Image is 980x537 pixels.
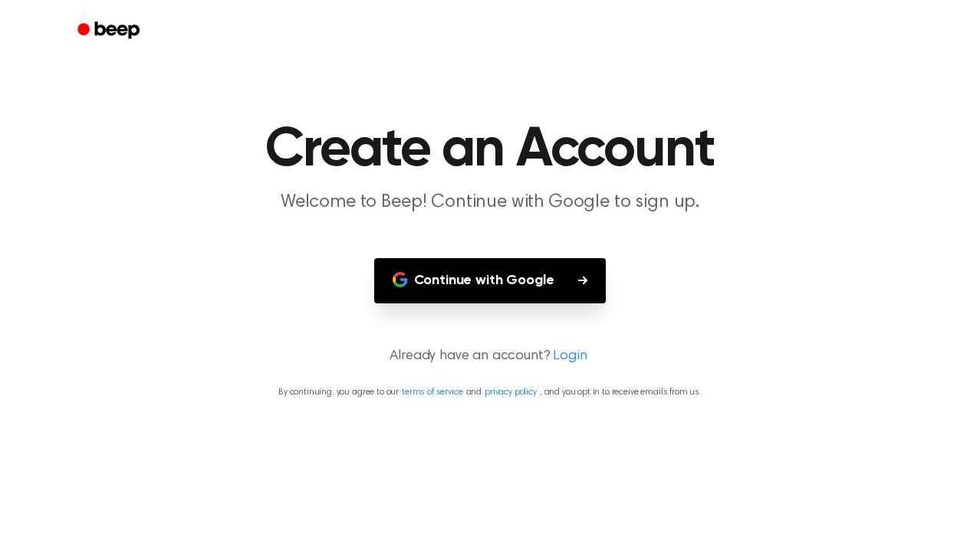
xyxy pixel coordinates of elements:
[18,346,962,367] p: Already have an account?
[402,388,462,397] a: terms of service
[374,258,607,303] button: Continue with Google
[485,388,537,397] a: privacy policy
[196,190,784,215] p: Welcome to Beep! Continue with Google to sign up.
[18,385,962,399] p: By continuing, you agree to our and , and you opt in to receive emails from us.
[553,346,587,367] a: Login
[67,16,153,46] a: Beep
[97,123,883,178] h1: Create an Account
